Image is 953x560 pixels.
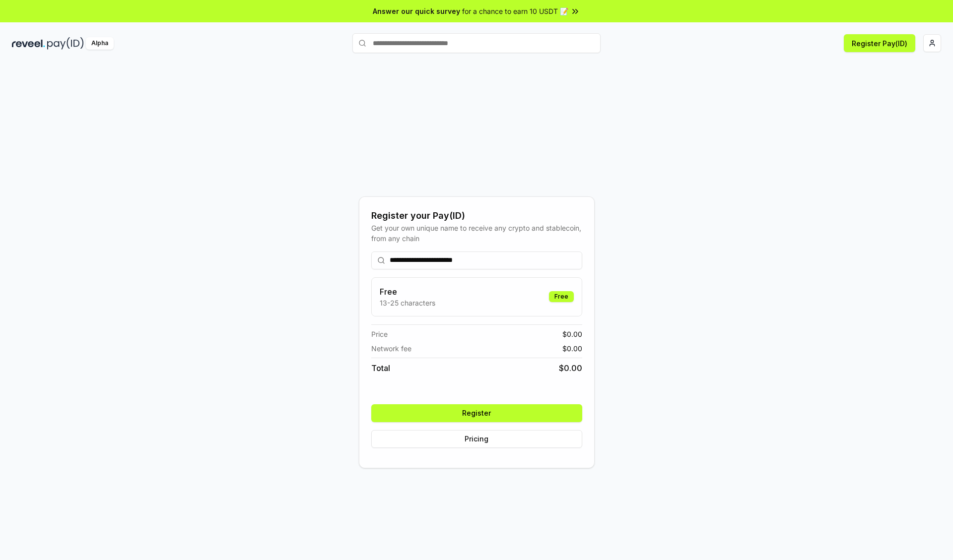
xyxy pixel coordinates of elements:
[371,362,390,374] span: Total
[86,37,114,50] div: Alpha
[47,37,84,50] img: pay_id
[562,329,582,339] span: $ 0.00
[559,362,582,374] span: $ 0.00
[371,329,388,339] span: Price
[462,6,568,16] span: for a chance to earn 10 USDT 📝
[371,404,582,422] button: Register
[371,209,582,223] div: Register your Pay(ID)
[373,6,460,16] span: Answer our quick survey
[844,34,915,52] button: Register Pay(ID)
[371,430,582,448] button: Pricing
[562,343,582,354] span: $ 0.00
[380,298,435,308] p: 13-25 characters
[549,291,574,302] div: Free
[371,343,411,354] span: Network fee
[380,286,435,298] h3: Free
[371,223,582,244] div: Get your own unique name to receive any crypto and stablecoin, from any chain
[12,37,45,50] img: reveel_dark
